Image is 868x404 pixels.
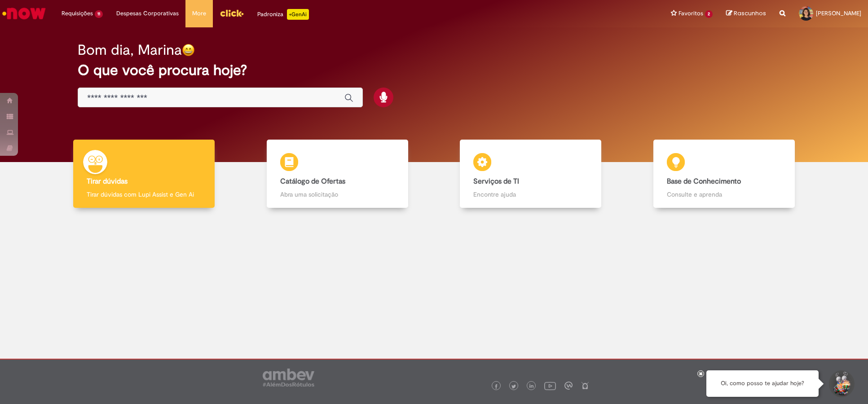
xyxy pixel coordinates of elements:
a: Rascunhos [726,9,766,18]
img: logo_footer_ambev_rotulo_gray.png [263,369,314,386]
a: Catálogo de Ofertas Abra uma solicitação [241,140,434,208]
img: logo_footer_twitter.png [511,384,516,389]
p: Tirar dúvidas com Lupi Assist e Gen Ai [87,190,201,199]
b: Catálogo de Ofertas [280,177,345,186]
h2: Bom dia, Marina [78,42,182,58]
span: [PERSON_NAME] [816,9,861,17]
span: More [192,9,206,18]
a: Base de Conhecimento Consulte e aprenda [627,140,821,208]
img: logo_footer_workplace.png [564,382,573,390]
span: Requisições [62,9,93,18]
span: 11 [95,10,103,18]
b: Base de Conhecimento [667,177,741,186]
img: click_logo_yellow_360x200.png [220,6,244,20]
p: +GenAi [287,9,309,20]
a: Tirar dúvidas Tirar dúvidas com Lupi Assist e Gen Ai [47,140,241,208]
img: ServiceNow [1,4,47,22]
p: Abra uma solicitação [280,190,395,199]
p: Consulte e aprenda [667,190,781,199]
h2: O que você procura hoje? [78,62,790,78]
b: Tirar dúvidas [87,177,128,186]
img: logo_footer_linkedin.png [529,384,534,389]
img: logo_footer_facebook.png [494,384,498,389]
p: Encontre ajuda [473,190,588,199]
img: happy-face.png [182,44,195,57]
div: Padroniza [257,9,309,20]
b: Serviços de TI [473,177,519,186]
span: Favoritos [679,9,703,18]
span: Rascunhos [734,9,766,18]
div: Oi, como posso te ajudar hoje? [706,370,819,397]
a: Serviços de TI Encontre ajuda [434,140,628,208]
button: Iniciar Conversa de Suporte [828,370,855,397]
span: Despesas Corporativas [116,9,179,18]
img: logo_footer_youtube.png [544,380,556,391]
span: 2 [705,10,713,18]
img: logo_footer_naosei.png [581,382,589,390]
